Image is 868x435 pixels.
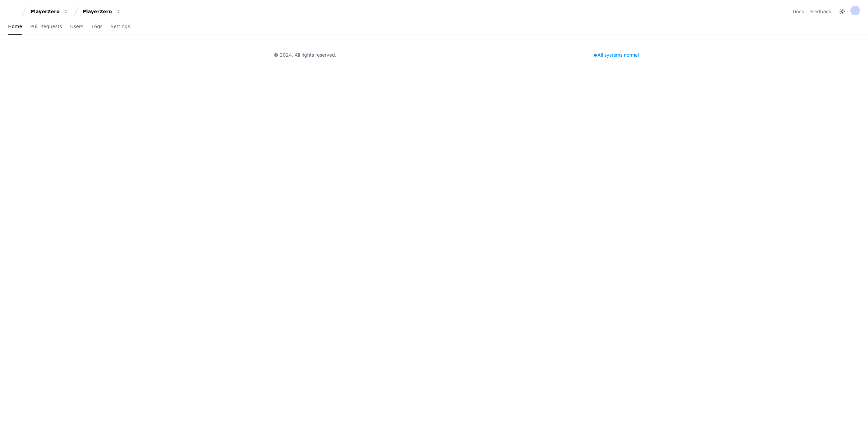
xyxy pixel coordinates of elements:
div: PlayerZero [83,8,112,15]
a: Users [70,19,83,35]
button: Feedback [809,8,831,15]
span: Logs [92,24,102,28]
div: © 2024. All rights reserved. [274,52,336,58]
span: Pull Requests [30,24,62,28]
span: Users [70,24,83,28]
a: Home [8,19,22,35]
div: All systems normal [590,50,643,60]
a: Docs [793,8,804,15]
span: Settings [111,24,130,28]
button: PlayerZero [28,5,71,18]
a: Settings [111,19,130,35]
a: Logs [92,19,102,35]
button: PlayerZero [80,5,123,18]
div: PlayerZero [31,8,60,15]
a: Pull Requests [30,19,62,35]
span: Home [8,24,22,28]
